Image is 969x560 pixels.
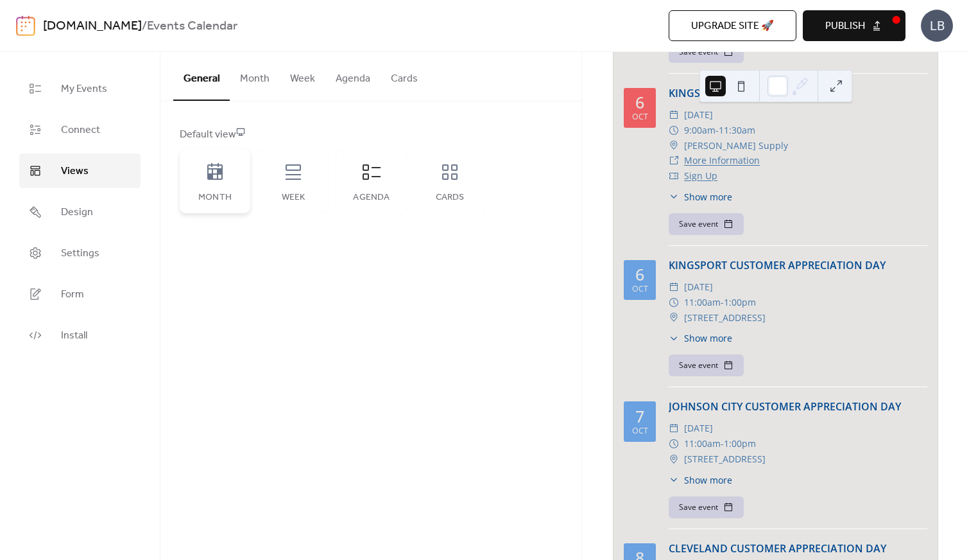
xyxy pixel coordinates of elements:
div: Oct [632,427,648,435]
button: Week [280,52,325,100]
button: Agenda [325,52,381,100]
span: My Events [61,82,107,97]
span: - [716,123,719,138]
span: Upgrade site 🚀 [691,19,774,34]
div: ​ [669,473,679,487]
span: Publish [825,19,865,34]
span: [DATE] [684,107,713,123]
span: - [721,295,724,310]
span: [STREET_ADDRESS] [684,310,766,326]
a: Views [19,153,141,188]
span: Form [61,287,84,302]
b: / [142,14,147,39]
div: ​ [669,123,679,138]
a: Install [19,318,141,353]
div: 6 [635,267,644,283]
div: Oct [632,113,648,121]
div: Week [271,193,316,203]
button: Save event [669,213,744,235]
div: ​ [669,279,679,295]
div: Oct [632,285,648,293]
span: 11:00am [684,295,721,310]
button: Publish [803,10,905,41]
div: Agenda [349,193,394,203]
a: Form [19,277,141,311]
a: KINGSPORT AMANA ROADSHOW [669,86,832,100]
div: ​ [669,107,679,123]
div: ​ [669,310,679,326]
div: ​ [669,331,679,345]
b: Events Calendar [147,14,237,39]
div: ​ [669,153,679,168]
span: 11:00am [684,436,721,451]
div: Month [193,193,237,203]
a: Design [19,195,141,229]
span: [DATE] [684,279,713,295]
span: [DATE] [684,421,713,436]
span: 1:00pm [724,436,756,451]
div: ​ [669,436,679,451]
span: 11:30am [719,123,755,138]
span: [STREET_ADDRESS] [684,451,766,467]
a: Sign Up [684,170,717,182]
div: LB [921,10,953,42]
div: ​ [669,295,679,310]
span: [PERSON_NAME] Supply [684,138,788,153]
span: Show more [684,473,732,487]
div: ​ [669,138,679,153]
span: - [721,436,724,451]
button: Upgrade site 🚀 [669,10,796,41]
div: CLEVELAND CUSTOMER APPRECIATION DAY [669,541,927,556]
a: My Events [19,71,141,106]
div: 6 [635,94,644,110]
div: ​ [669,451,679,467]
span: 9:00am [684,123,716,138]
button: ​Show more [669,473,732,487]
span: Show more [684,331,732,345]
a: [DOMAIN_NAME] [43,14,142,39]
a: More Information [684,154,760,166]
button: ​Show more [669,331,732,345]
div: KINGSPORT CUSTOMER APPRECIATION DAY [669,258,927,273]
span: Design [61,205,93,220]
div: Default view [180,127,560,143]
div: Cards [427,193,472,203]
button: Save event [669,496,744,518]
div: ​ [669,168,679,184]
a: Connect [19,112,141,147]
span: Show more [684,190,732,204]
div: ​ [669,421,679,436]
span: Install [61,328,87,344]
button: Cards [381,52,428,100]
button: ​Show more [669,190,732,204]
button: Save event [669,354,744,376]
button: General [173,52,230,101]
span: 1:00pm [724,295,756,310]
button: Month [230,52,280,100]
div: ​ [669,190,679,204]
img: logo [16,15,35,36]
span: Views [61,164,89,179]
span: Connect [61,123,100,138]
span: Settings [61,246,99,261]
a: Settings [19,236,141,270]
div: 7 [635,408,644,424]
div: JOHNSON CITY CUSTOMER APPRECIATION DAY [669,399,927,414]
